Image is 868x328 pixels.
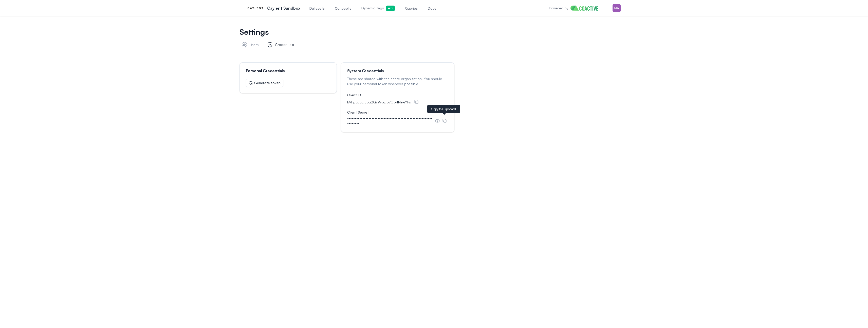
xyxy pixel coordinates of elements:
[335,6,351,11] span: Concepts
[570,6,602,11] img: Home
[361,6,395,11] span: Dynamic tags
[347,100,411,105] div: kVhpLguEjubu2Gv9vpzib7Op4NexiYFs
[613,4,621,12] img: Menu for the logged in user
[248,4,263,12] img: Caylent Sandbox
[347,110,369,115] label: Client Secret
[347,93,361,98] label: Client ID
[246,79,283,87] button: Generate token
[265,40,296,52] a: Credentials
[246,69,330,73] div: Personal Credentials
[347,69,448,73] div: System Credentials
[239,28,629,35] h1: Settings
[267,5,300,11] p: Caylent Sandbox
[549,6,568,11] p: Powered by
[405,6,418,11] span: Queries
[309,6,325,11] span: Datasets
[386,6,395,11] span: Beta
[347,116,433,126] div: ••••••••••••••••••••••••••••••••••••••••••••••••••••••••••••••••
[239,40,261,52] a: Users
[347,76,448,86] div: These are shared with the entire organization. You should use your personal token wherever possible.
